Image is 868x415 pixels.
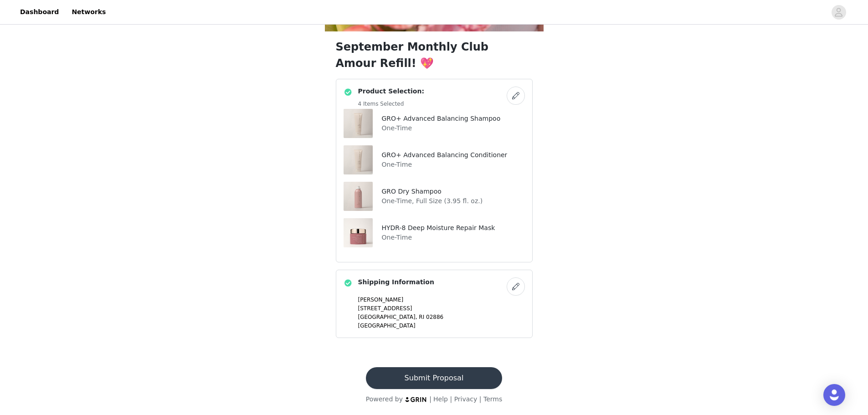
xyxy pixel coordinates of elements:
[366,367,502,389] button: Submit Proposal
[834,5,843,20] div: avatar
[382,114,501,123] h4: GRO+ Advanced Balancing Shampoo
[382,123,501,133] p: One-Time
[382,160,508,169] p: One-Time
[358,277,434,287] h4: Shipping Information
[358,296,525,304] p: [PERSON_NAME]
[344,182,373,211] img: GRO Dry Shampoo
[358,304,525,313] p: [STREET_ADDRESS]
[344,109,373,138] img: GRO+ Advanced Balancing Shampoo
[366,395,403,403] span: Powered by
[823,384,845,406] div: Open Intercom Messenger
[344,145,373,174] img: GRO+ Advanced Balancing Conditioner
[419,314,424,320] span: RI
[382,196,483,206] p: One-Time, Full Size (3.95 fl. oz.)
[382,187,483,196] h4: GRO Dry Shampoo
[479,395,482,403] span: |
[429,395,431,403] span: |
[454,395,478,403] a: Privacy
[66,2,111,22] a: Networks
[426,314,443,320] span: 02886
[382,223,495,233] h4: HYDR-8 Deep Moisture Repair Mask
[358,322,525,330] p: [GEOGRAPHIC_DATA]
[358,314,417,320] span: [GEOGRAPHIC_DATA],
[15,2,64,22] a: Dashboard
[382,233,495,242] p: One-Time
[336,79,533,262] div: Product Selection:
[336,270,533,338] div: Shipping Information
[483,395,502,403] a: Terms
[344,218,373,247] img: HYDR-8 Deep Moisture Repair Mask
[433,395,448,403] a: Help
[358,100,424,108] h5: 4 Items Selected
[336,39,533,72] h1: September Monthly Club Amour Refill! 💖
[358,87,424,96] h4: Product Selection:
[405,396,427,402] img: logo
[382,150,508,160] h4: GRO+ Advanced Balancing Conditioner
[450,395,452,403] span: |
